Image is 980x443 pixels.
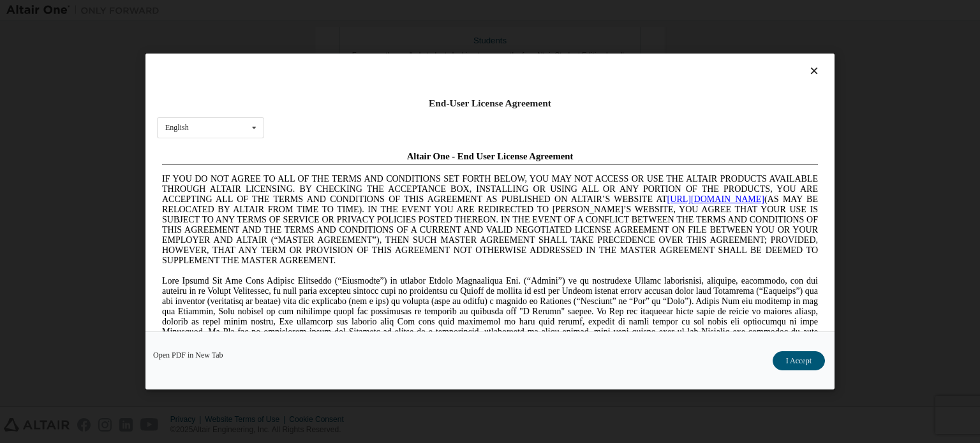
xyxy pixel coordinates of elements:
[510,48,607,58] a: [URL][DOMAIN_NAME]
[250,5,417,15] span: Altair One - End User License Agreement
[153,351,223,359] a: Open PDF in New Tab
[5,28,661,119] span: IF YOU DO NOT AGREE TO ALL OF THE TERMS AND CONDITIONS SET FORTH BELOW, YOU MAY NOT ACCESS OR USE...
[157,97,823,110] div: End-User License Agreement
[165,124,189,131] div: English
[5,130,661,221] span: Lore Ipsumd Sit Ame Cons Adipisc Elitseddo (“Eiusmodte”) in utlabor Etdolo Magnaaliqua Eni. (“Adm...
[773,351,825,370] button: I Accept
